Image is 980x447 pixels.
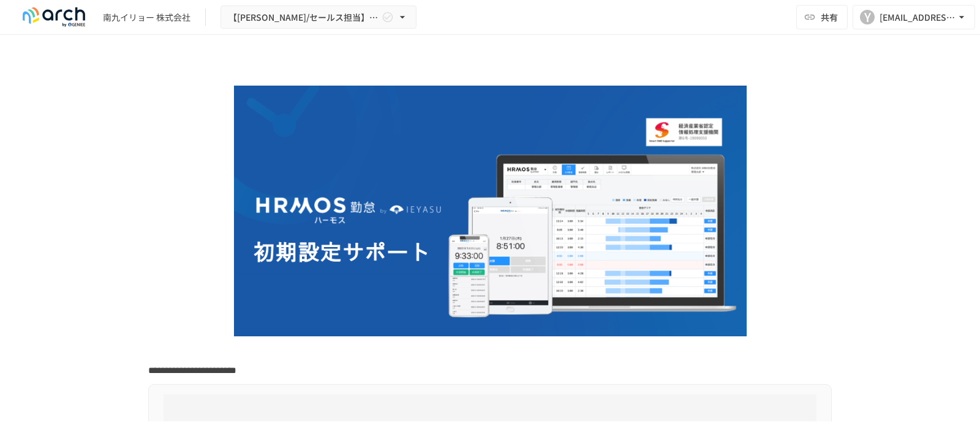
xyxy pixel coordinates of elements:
[860,10,875,24] div: Y
[221,6,417,29] button: 【[PERSON_NAME]/セールス担当】南九イリョー株式会社様_初期設定サポート
[103,11,190,24] div: 南九イリョー 株式会社
[15,7,93,27] img: logo-default@2x-9cf2c760.svg
[880,10,956,25] div: [EMAIL_ADDRESS][DOMAIN_NAME]
[821,10,838,24] span: 共有
[228,10,379,25] span: 【[PERSON_NAME]/セールス担当】南九イリョー株式会社様_初期設定サポート
[853,5,975,29] button: Y[EMAIL_ADDRESS][DOMAIN_NAME]
[796,5,848,29] button: 共有
[234,86,747,336] img: GdztLVQAPnGLORo409ZpmnRQckwtTrMz8aHIKJZF2AQ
